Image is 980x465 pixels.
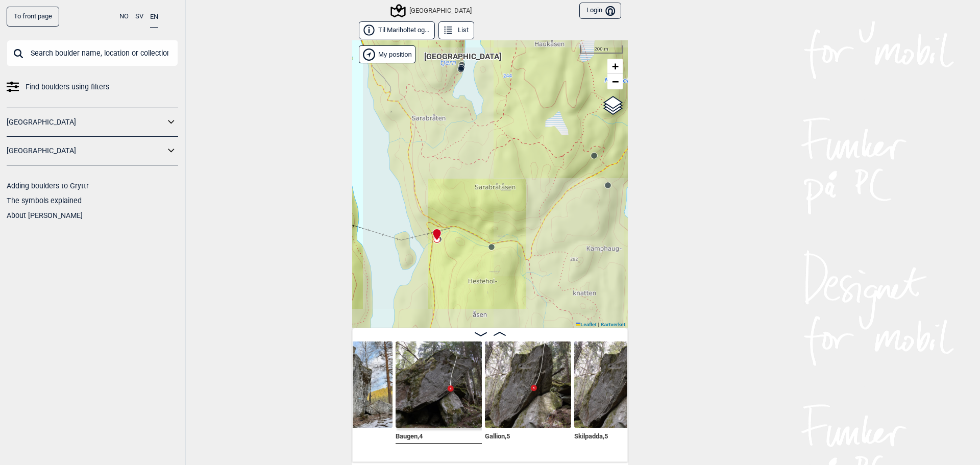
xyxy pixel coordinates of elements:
span: − [612,75,619,88]
a: Adding boulders to Gryttr [7,182,89,190]
input: Search boulder name, location or collection [7,40,178,66]
button: Login [579,3,621,19]
span: Baugen , 4 [396,430,423,440]
a: Kartverket [601,322,625,327]
div: [GEOGRAPHIC_DATA] [392,5,472,17]
a: [GEOGRAPHIC_DATA] [7,115,165,130]
button: List [438,21,474,39]
button: NO [119,7,129,27]
a: About [PERSON_NAME] [7,211,83,219]
a: Leaflet [576,322,597,327]
a: Zoom out [607,74,623,89]
div: Show my position [359,45,415,63]
a: Find boulders using filters [7,80,178,94]
span: | [598,322,599,327]
img: Baugen 200509 [396,341,482,428]
a: [GEOGRAPHIC_DATA] [7,143,165,158]
span: Skilpadda , 5 [574,430,608,440]
div: [GEOGRAPHIC_DATA] [459,41,465,47]
img: Skilpadda 200509 [574,341,660,428]
button: EN [150,7,158,28]
a: Layers [603,94,623,117]
span: + [612,60,619,72]
span: Gallion , 5 [485,430,510,440]
div: 200 m [580,45,623,54]
img: Gallion 200509 [485,341,571,428]
button: Til Mariholtet og... [359,21,435,39]
button: SV [135,7,143,27]
a: The symbols explained [7,197,82,205]
a: Zoom in [607,59,623,74]
a: To front page [7,7,59,27]
span: Find boulders using filters [26,80,109,94]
